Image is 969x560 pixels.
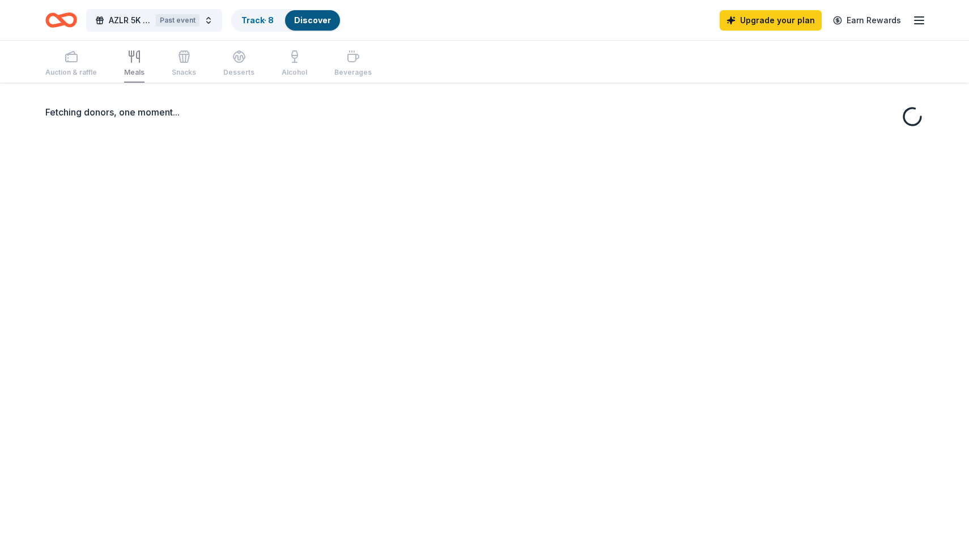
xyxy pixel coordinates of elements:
[156,14,199,27] div: Past event
[294,15,331,25] a: Discover
[86,9,222,32] button: AZLR 5K & [DATE]Past event
[109,14,151,27] span: AZLR 5K & [DATE]
[45,7,77,33] a: Home
[241,15,274,25] a: Track· 8
[720,10,822,31] a: Upgrade your plan
[826,10,908,31] a: Earn Rewards
[231,9,341,32] button: Track· 8Discover
[45,105,924,119] div: Fetching donors, one moment...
